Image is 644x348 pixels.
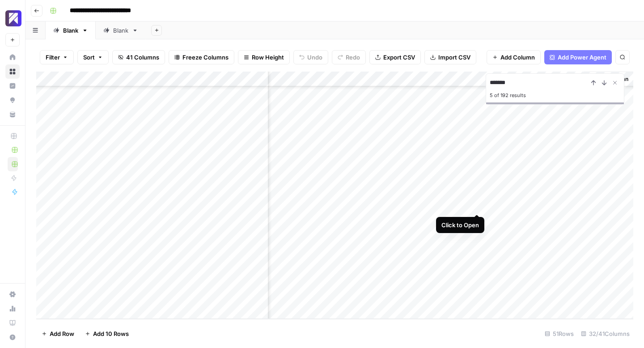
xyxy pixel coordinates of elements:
[5,7,20,30] button: Workspace: Overjet - Test
[541,327,577,341] div: 51 Rows
[558,53,606,62] span: Add Power Agent
[5,301,20,316] a: Usage
[577,327,633,341] div: 32/41 Columns
[500,53,535,62] span: Add Column
[438,53,470,62] span: Import CSV
[77,50,109,64] button: Sort
[96,21,146,39] a: Blank
[36,327,80,341] button: Add Row
[5,107,20,122] a: Your Data
[93,329,129,338] span: Add 10 Rows
[46,53,60,62] span: Filter
[63,26,78,35] div: Blank
[490,90,620,101] div: 5 of 192 results
[424,50,476,64] button: Import CSV
[346,53,360,62] span: Redo
[332,50,366,64] button: Redo
[5,330,20,344] button: Help + Support
[5,10,21,26] img: Overjet - Test Logo
[383,53,415,62] span: Export CSV
[5,287,20,301] a: Settings
[307,53,322,62] span: Undo
[5,64,20,79] a: Browse
[113,26,128,35] div: Blank
[487,50,541,64] button: Add Column
[588,77,599,88] button: Previous Result
[182,53,229,62] span: Freeze Columns
[441,221,479,229] div: Click to Open
[46,21,96,39] a: Blank
[5,93,20,107] a: Opportunities
[293,50,328,64] button: Undo
[5,50,20,64] a: Home
[112,50,165,64] button: 41 Columns
[5,316,20,330] a: Learning Hub
[599,77,610,88] button: Next Result
[50,329,74,338] span: Add Row
[252,53,284,62] span: Row Height
[40,50,74,64] button: Filter
[126,53,159,62] span: 41 Columns
[5,79,20,93] a: Insights
[544,50,612,64] button: Add Power Agent
[610,77,620,88] button: Close Search
[80,327,134,341] button: Add 10 Rows
[169,50,234,64] button: Freeze Columns
[369,50,421,64] button: Export CSV
[238,50,290,64] button: Row Height
[83,53,95,62] span: Sort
